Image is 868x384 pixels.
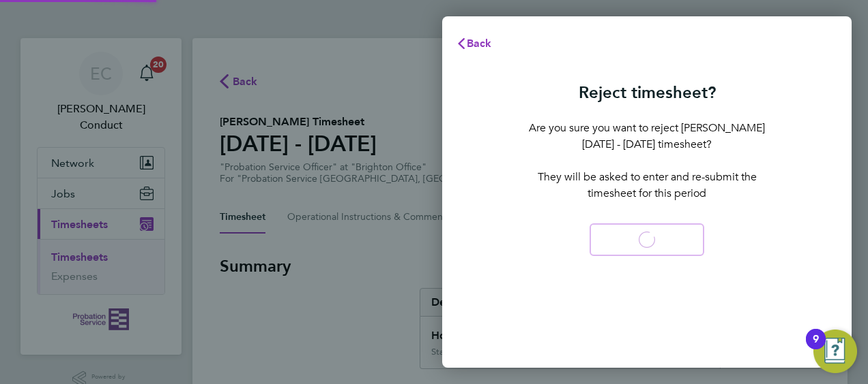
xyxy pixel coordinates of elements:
h3: Reject timesheet? [527,82,767,103]
div: 9 [813,339,819,357]
button: Open Resource Center, 9 new notifications [813,330,857,373]
p: Are you sure you want to reject [PERSON_NAME] [DATE] - [DATE] timesheet? [527,120,767,153]
span: Back [467,37,492,50]
p: They will be asked to enter and re-submit the timesheet for this period [527,169,767,202]
button: Back [442,30,506,57]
